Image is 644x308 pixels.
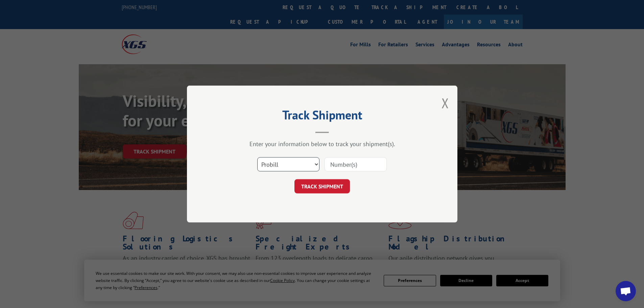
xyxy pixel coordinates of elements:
[221,140,424,148] div: Enter your information below to track your shipment(s).
[294,179,350,193] button: TRACK SHIPMENT
[221,110,424,123] h2: Track Shipment
[325,157,387,171] input: Number(s)
[616,281,636,301] div: Open chat
[442,94,449,112] button: Close modal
